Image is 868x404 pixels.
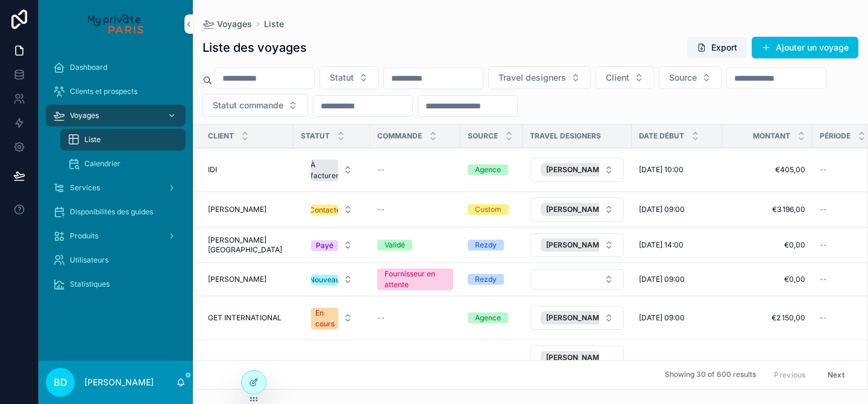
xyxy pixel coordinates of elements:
span: Services [70,183,100,193]
div: Fournisseur en attente [385,269,446,290]
button: Next [819,365,853,384]
div: scrollable content [39,48,193,311]
a: Validé [377,240,453,250]
span: -- [377,205,385,214]
h1: Liste des voyages [203,39,307,56]
button: Select Button [530,197,624,222]
span: GET INTERNATIONAL [208,313,281,323]
button: Select Button [301,234,362,256]
a: IDI [208,165,286,175]
button: Select Button [530,306,624,330]
a: Voyages [203,18,252,30]
a: [PERSON_NAME] [208,205,286,214]
div: Agence [475,164,501,175]
div: Validé [385,240,405,250]
span: Statut commande [213,99,283,111]
span: Voyages [70,111,99,120]
span: Client [208,131,234,141]
span: [DATE] 09:00 [639,275,685,284]
a: €2 150,00 [729,313,805,323]
span: Client [606,72,629,84]
a: GET INTERNATIONAL [208,313,286,323]
span: [DATE] 14:00 [639,240,684,250]
a: Fournisseur en attente [377,269,453,290]
a: -- [377,205,453,214]
div: Payé [316,240,333,251]
button: Unselect 100 [541,311,623,325]
a: Select Button [301,301,363,335]
button: Select Button [530,346,624,388]
a: Utilisateurs [46,249,186,271]
button: Ajouter un voyage [752,37,858,58]
button: Unselect 138 [541,351,623,364]
span: [PERSON_NAME] [546,165,606,175]
a: Select Button [530,269,624,290]
a: [DATE] 09:00 [639,275,715,284]
span: Période [820,131,851,141]
button: Select Button [301,199,362,220]
a: Rezdy [468,274,515,285]
button: Unselect 138 [541,238,623,252]
a: [PERSON_NAME] [208,275,286,284]
span: Travel designers [498,72,566,84]
a: Agence [468,164,515,175]
div: À facturer [310,160,339,181]
a: Rezdy [468,240,515,250]
span: [DATE] 09:00 [639,205,685,214]
a: Select Button [301,355,363,378]
button: Select Button [530,269,624,290]
span: Showing 30 of 600 results [665,370,756,380]
a: Statistiques [46,273,186,295]
a: -- [377,313,453,323]
button: Select Button [530,158,624,182]
a: [PERSON_NAME][GEOGRAPHIC_DATA] [208,235,286,255]
button: Select Button [530,233,624,257]
button: Select Button [319,66,379,89]
a: Select Button [530,157,624,182]
a: [DATE] 09:00 [639,313,715,323]
button: Unselect 2 [541,163,623,176]
span: €3 196,00 [729,205,805,214]
a: €405,00 [729,165,805,175]
span: Voyages [217,18,252,30]
a: €0,00 [729,275,805,284]
button: Export [687,37,747,58]
a: Liste [60,129,186,151]
span: Statistiques [70,279,110,289]
a: Dashboard [46,57,186,78]
span: Montant [753,131,790,141]
button: Select Button [301,356,362,378]
span: Clients et prospects [70,87,137,96]
span: Calendrier [84,159,121,169]
a: Select Button [530,197,624,222]
button: Select Button [301,269,362,290]
span: [PERSON_NAME] [208,205,266,214]
a: [DATE] 09:00 [639,205,715,214]
a: -- [377,165,453,175]
a: Clients et prospects [46,81,186,102]
span: -- [820,165,827,175]
div: En cours [315,308,335,329]
span: [DATE] 10:00 [639,165,684,175]
a: Services [46,177,186,199]
span: Source [669,72,697,84]
div: Rezdy [475,274,497,285]
span: -- [820,205,827,214]
button: Select Button [659,66,722,89]
button: Select Button [301,302,362,334]
span: [PERSON_NAME] [546,205,606,214]
a: €0,00 [729,240,805,250]
button: Select Button [301,154,362,186]
span: Produits [70,231,98,241]
div: Agence [475,312,501,323]
a: Voyages [46,105,186,126]
a: Select Button [530,305,624,331]
a: Produits [46,225,186,247]
span: -- [377,313,385,323]
span: Source [468,131,498,141]
a: Calendrier [60,153,186,175]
